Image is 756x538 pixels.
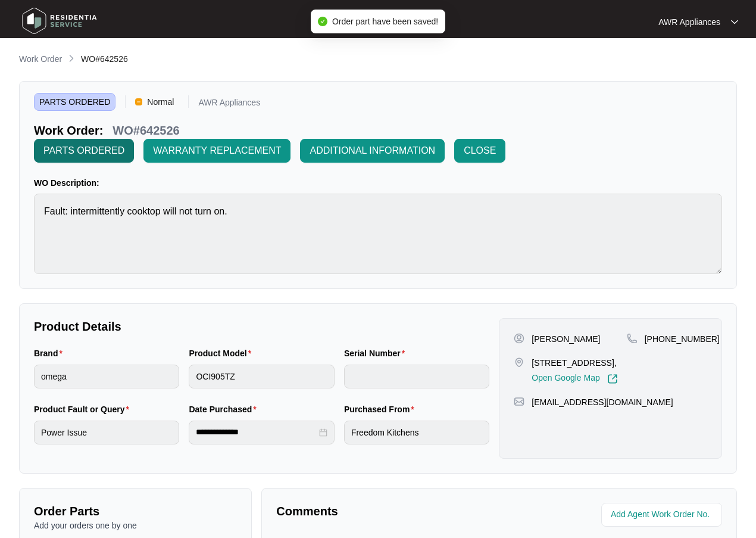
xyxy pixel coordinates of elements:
span: check-circle [318,17,327,26]
a: Work Order [17,53,64,66]
p: WO Description: [34,177,722,189]
img: map-pin [627,333,638,344]
p: [PERSON_NAME] [532,333,600,345]
input: Date Purchased [196,426,316,439]
span: Order part have been saved! [332,17,438,26]
button: ADDITIONAL INFORMATION [300,139,445,163]
img: Link-External [607,374,618,384]
button: CLOSE [454,139,505,163]
span: Normal [142,93,179,111]
input: Product Model [189,365,334,388]
input: Purchased From [344,421,489,444]
label: Brand [34,347,67,359]
p: [STREET_ADDRESS], [532,357,617,369]
label: Purchased From [344,403,419,415]
label: Serial Number [344,347,410,359]
span: ADDITIONAL INFORMATION [310,144,435,158]
span: WARRANTY REPLACEMENT [153,144,281,158]
input: Add Agent Work Order No. [611,508,715,522]
p: Comments [276,503,491,520]
span: PARTS ORDERED [34,93,115,111]
p: Add your orders one by one [34,520,237,531]
span: PARTS ORDERED [43,144,124,158]
p: Work Order [19,53,62,65]
button: WARRANTY REPLACEMENT [143,139,290,163]
p: Product Details [34,318,489,335]
img: residentia service logo [18,3,101,39]
label: Date Purchased [189,403,261,415]
p: Order Parts [34,503,237,520]
img: user-pin [514,333,524,344]
a: Open Google Map [532,374,617,384]
textarea: Fault: intermittently cooktop will not turn on. [34,194,722,274]
img: map-pin [514,357,524,368]
span: CLOSE [464,144,496,158]
img: map-pin [514,396,524,407]
input: Brand [34,365,179,388]
p: AWR Appliances [658,16,720,28]
p: AWR Appliances [198,98,260,111]
p: [PHONE_NUMBER] [645,333,720,345]
label: Product Model [189,347,256,359]
img: chevron-right [67,54,76,63]
button: PARTS ORDERED [34,139,134,163]
img: dropdown arrow [731,19,738,25]
p: WO#642526 [113,122,179,139]
span: WO#642526 [81,54,128,64]
p: Work Order: [34,122,103,139]
p: [EMAIL_ADDRESS][DOMAIN_NAME] [532,396,673,408]
label: Product Fault or Query [34,403,134,415]
img: Vercel Logo [135,98,142,105]
input: Product Fault or Query [34,421,179,444]
input: Serial Number [344,365,489,388]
